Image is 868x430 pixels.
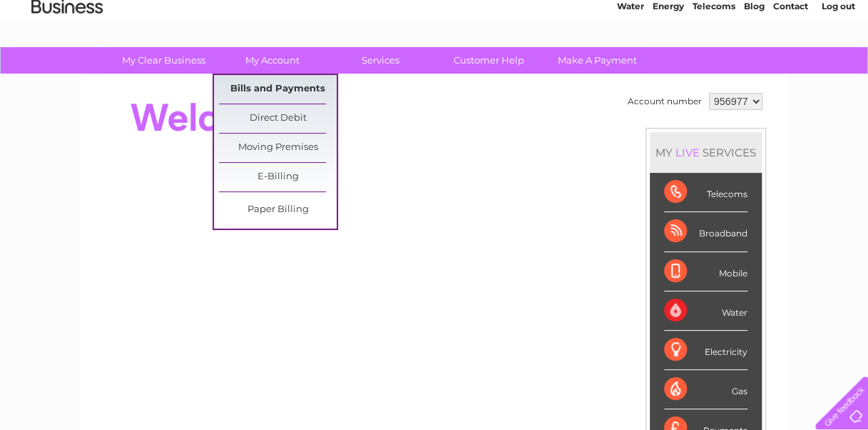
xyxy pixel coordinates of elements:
a: Contact [773,61,808,71]
a: Paper Billing [219,196,337,224]
a: Make A Payment [538,47,656,74]
a: Customer Help [430,47,548,74]
img: logo.png [31,37,103,81]
div: LIVE [673,146,703,159]
a: Telecoms [693,61,735,71]
div: Gas [664,370,747,409]
div: MY SERVICES [650,132,762,173]
a: 0333 014 3131 [599,7,698,25]
a: My Clear Business [105,47,223,74]
a: Water [617,61,644,71]
div: Clear Business is a trading name of Verastar Limited (registered in [GEOGRAPHIC_DATA] No. 3667643... [98,8,772,69]
a: Direct Debit [219,104,337,133]
a: Bills and Payments [219,75,337,104]
a: Moving Premises [219,134,337,162]
a: E-Billing [219,163,337,191]
a: Log out [821,61,854,71]
div: Mobile [664,252,747,291]
a: My Account [213,47,331,74]
td: Account number [624,89,705,114]
div: Broadband [664,212,747,251]
a: Energy [653,61,684,71]
a: Blog [744,61,765,71]
a: Services [322,47,439,74]
div: Electricity [664,331,747,370]
div: Water [664,291,747,331]
div: Telecoms [664,173,747,212]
